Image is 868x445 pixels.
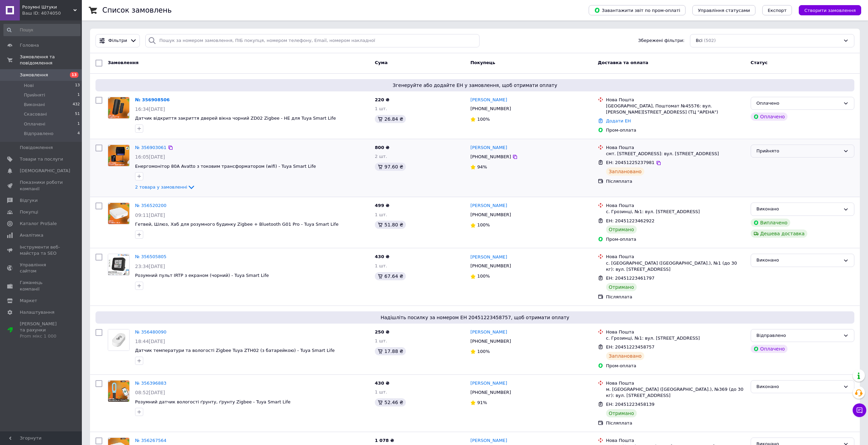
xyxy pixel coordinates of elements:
div: Виплачено [751,219,790,227]
span: Управління сайтом [20,262,63,274]
div: Виконано [756,383,840,390]
span: 1 шт. [375,263,387,268]
button: Експорт [762,5,792,15]
span: [DEMOGRAPHIC_DATA] [20,168,70,174]
div: с. Грозинці, №1: вул. [STREET_ADDRESS] [606,335,745,341]
span: ЕН: 20451223461797 [606,276,654,281]
div: Нова Пошта [606,145,745,151]
span: Управління статусами [698,8,750,13]
span: Покупці [20,209,38,215]
div: 26.84 ₴ [375,115,406,123]
span: Товари та послуги [20,156,63,162]
div: Оплачено [751,345,788,353]
span: Статус [751,60,768,65]
div: [PHONE_NUMBER] [469,104,512,113]
h1: Список замовлень [102,6,172,14]
div: Отримано [606,409,637,417]
a: [PERSON_NAME] [470,329,507,336]
div: 97.60 ₴ [375,163,406,171]
span: Скасовані [24,111,47,117]
span: (502) [704,38,716,43]
span: Завантажити звіт по пром-оплаті [594,7,680,13]
span: Замовлення та повідомлення [20,54,82,66]
span: 430 ₴ [375,381,389,386]
div: Prom мікс 1 000 [20,333,63,339]
span: ЕН: 20451225237981 [606,160,654,165]
div: 52.46 ₴ [375,398,406,406]
a: № 356520200 [135,203,166,208]
div: Виконано [756,257,840,264]
span: 800 ₴ [375,145,389,150]
div: Нова Пошта [606,437,745,444]
div: смт. [STREET_ADDRESS]: вул. [STREET_ADDRESS] [606,151,745,157]
div: [PHONE_NUMBER] [469,210,512,219]
button: Створити замовлення [799,5,861,15]
a: [PERSON_NAME] [470,97,507,103]
span: Аналітика [20,232,43,238]
a: Розумний датчик вологості ґрунту, ґрунту Zigbee - Tuya Smart Life [135,399,291,404]
span: 91% [477,400,487,405]
a: № 356396883 [135,381,166,386]
span: Повідомлення [20,145,53,151]
a: № 356903061 [135,145,166,150]
span: Маркет [20,298,37,304]
span: 16:34[DATE] [135,106,165,112]
div: [PHONE_NUMBER] [469,337,512,346]
span: 16:05[DATE] [135,154,165,160]
a: [PERSON_NAME] [470,437,507,444]
span: 250 ₴ [375,329,389,335]
a: Гетвей, Шлюз, Хаб для розумного будинку Zigbee + Bluetooth G01 Pro - Tuya Smart Life [135,222,338,227]
div: Відправлено [756,332,840,339]
a: Фото товару [108,203,130,224]
span: 13 [75,83,80,89]
span: 1 шт. [375,106,387,111]
a: 2 товара у замовленні [135,184,195,190]
span: 51 [75,111,80,117]
span: Оплачені [24,121,45,127]
div: [PHONE_NUMBER] [469,388,512,397]
span: 08:52[DATE] [135,390,165,395]
span: Експорт [768,8,787,13]
span: Каталог ProSale [20,221,57,227]
div: Післяплата [606,294,745,300]
span: Датчик відкриття закриття дверей вікна чорний ZD02 Zigbee - НЕ для Tuya Smart Life [135,116,336,121]
span: Інструменти веб-майстра та SEO [20,244,63,256]
span: Збережені фільтри: [638,38,685,44]
a: Датчик температури та вологості Zigbee Tuya ZTH02 (з батарейкою) - Tuya Smart Life [135,348,335,353]
a: Створити замовлення [792,8,861,13]
div: Пром-оплата [606,363,745,369]
a: № 356908506 [135,97,170,102]
span: Фільтри [108,38,127,44]
img: Фото товару [108,381,129,401]
div: Пром-оплата [606,127,745,133]
a: Додати ЕН [606,118,631,123]
div: Післяплата [606,178,745,184]
a: [PERSON_NAME] [470,254,507,261]
span: Енергомонітор 80А Avatto з токовим трансформатором (wifi) - Tuya Smart Life [135,164,316,169]
span: [PERSON_NAME] та рахунки [20,321,63,340]
a: № 356505805 [135,254,166,259]
div: Післяплата [606,420,745,426]
div: Оплачено [756,100,840,107]
span: 2 товара у замовленні [135,184,187,190]
div: 67.64 ₴ [375,272,406,280]
span: 1 078 ₴ [375,438,394,443]
img: Фото товару [108,145,129,166]
a: Фото товару [108,254,130,276]
div: м. [GEOGRAPHIC_DATA] ([GEOGRAPHIC_DATA].), №369 (до 30 кг): вул. [STREET_ADDRESS] [606,386,745,399]
div: Нова Пошта [606,254,745,260]
span: 430 ₴ [375,254,389,259]
div: [PHONE_NUMBER] [469,152,512,161]
div: Отримано [606,283,637,291]
span: Cума [375,60,387,65]
a: № 356267564 [135,438,166,443]
span: ЕН: 20451223462922 [606,218,654,223]
span: Налаштування [20,309,55,315]
span: Замовлення [108,60,138,65]
div: с. Грозинці, №1: вул. [STREET_ADDRESS] [606,209,745,215]
div: Пром-оплата [606,236,745,242]
span: Гаманець компанії [20,280,63,292]
span: Відправлено [24,131,54,137]
div: Заплановано [606,352,645,360]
